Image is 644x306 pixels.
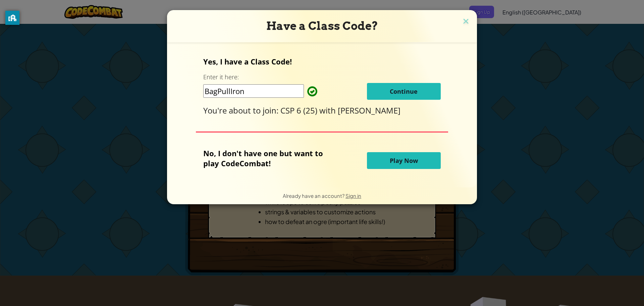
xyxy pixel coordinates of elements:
span: with [319,105,338,116]
span: You're about to join: [203,105,280,116]
span: Continue [390,87,418,95]
a: Sign in [345,192,361,199]
span: [PERSON_NAME] [338,105,400,116]
span: Play Now [390,157,418,165]
button: privacy banner [5,11,19,25]
button: Play Now [367,152,441,169]
span: Already have an account? [283,192,345,199]
button: Continue [367,83,441,100]
span: CSP 6 (25) [280,105,319,116]
img: close icon [462,17,470,27]
p: No, I don't have one but want to play CodeCombat! [203,148,333,168]
label: Enter it here: [203,73,239,81]
p: Yes, I have a Class Code! [203,56,440,67]
span: Have a Class Code? [266,19,378,33]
